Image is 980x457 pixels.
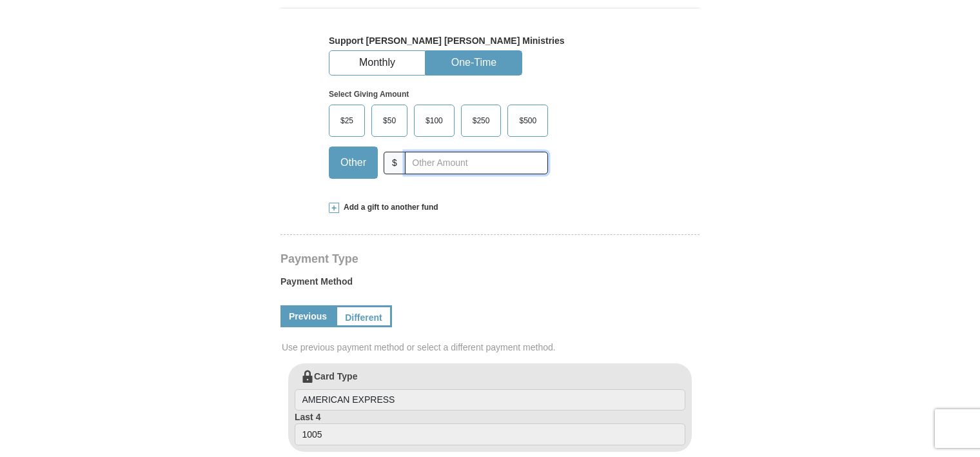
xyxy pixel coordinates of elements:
[280,305,335,327] a: Previous
[329,51,425,75] button: Monthly
[335,305,392,327] a: Different
[295,423,685,445] input: Last 4
[329,90,409,99] strong: Select Giving Amount
[426,51,522,75] button: One-Time
[377,111,402,130] span: $50
[295,370,685,411] label: Card Type
[339,202,438,213] span: Add a gift to another fund
[280,254,700,264] h4: Payment Type
[280,275,700,294] label: Payment Method
[334,111,360,130] span: $25
[329,36,651,46] h5: Support [PERSON_NAME] [PERSON_NAME] Ministries
[282,341,701,354] span: Use previous payment method or select a different payment method.
[295,411,685,445] label: Last 4
[334,153,373,172] span: Other
[513,111,543,130] span: $500
[466,111,496,130] span: $250
[384,152,406,174] span: $
[405,152,548,174] input: Other Amount
[419,111,449,130] span: $100
[295,389,685,411] input: Card Type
